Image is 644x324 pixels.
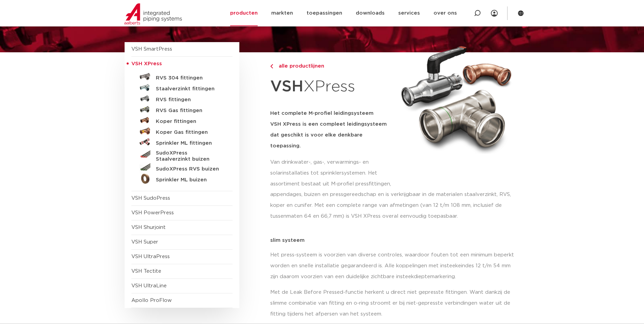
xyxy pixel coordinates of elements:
a: SudoXPress RVS buizen [131,162,233,173]
p: Het press-systeem is voorzien van diverse controles, waardoor fouten tot een minimum beperkt word... [270,250,520,282]
a: Sprinkler ML fittingen [131,137,233,147]
p: Van drinkwater-, gas-, verwarmings- en solarinstallaties tot sprinklersystemen. Het assortiment b... [270,157,393,190]
span: alle productlijnen [275,64,324,69]
h1: XPress [270,74,393,100]
a: VSH UltraLine [131,283,167,288]
a: VSH Super [131,239,158,245]
a: SudoXPress Staalverzinkt buizen [131,147,233,162]
h5: Sprinkler ML fittingen [156,140,223,146]
p: Met de Leak Before Pressed-functie herkent u direct niet gepresste fittingen. Want dankzij de sli... [270,287,520,320]
h5: RVS 304 fittingen [156,75,223,81]
h5: Sprinkler ML buizen [156,177,223,183]
p: slim systeem [270,238,520,243]
img: chevron-right.svg [270,64,273,69]
h5: RVS fittingen [156,97,223,103]
a: Koper Gas fittingen [131,126,233,137]
p: appendages, buizen en pressgereedschap en is verkrijgbaar in de materialen staalverzinkt, RVS, ko... [270,189,520,222]
a: RVS 304 fittingen [131,71,233,82]
h5: Koper Gas fittingen [156,129,223,136]
a: VSH UltraPress [131,254,170,259]
a: Sprinkler ML buizen [131,173,233,184]
strong: VSH [270,79,303,94]
h5: RVS Gas fittingen [156,108,223,114]
a: VSH Shurjoint [131,225,166,230]
a: RVS Gas fittingen [131,104,233,115]
h5: SudoXPress RVS buizen [156,166,223,172]
a: VSH SmartPress [131,47,172,52]
a: alle productlijnen [270,62,393,70]
a: VSH Tectite [131,269,161,274]
div: my IPS [491,6,498,21]
h5: SudoXPress Staalverzinkt buizen [156,150,223,162]
a: Koper fittingen [131,115,233,126]
a: Apollo ProFlow [131,298,172,303]
a: RVS fittingen [131,93,233,104]
a: VSH PowerPress [131,210,174,215]
span: VSH XPress [131,61,162,66]
h5: Staalverzinkt fittingen [156,86,223,92]
a: VSH SudoPress [131,196,170,201]
a: Staalverzinkt fittingen [131,82,233,93]
h5: Koper fittingen [156,119,223,125]
h5: Het complete M-profiel leidingsysteem VSH XPress is een compleet leidingsysteem dat geschikt is v... [270,108,393,151]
